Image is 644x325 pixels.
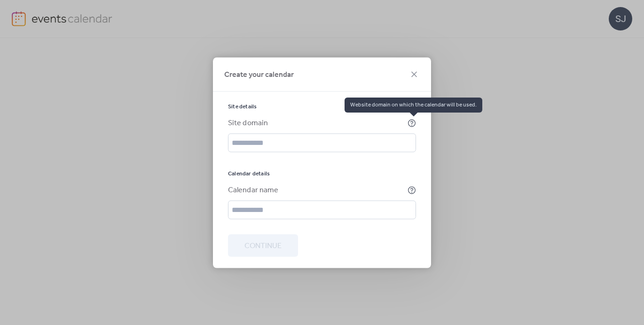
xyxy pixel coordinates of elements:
span: Website domain on which the calendar will be used. [345,98,482,113]
div: Site domain [228,117,406,128]
span: Site details [228,103,257,110]
span: Calendar details [228,170,270,177]
div: Calendar name [228,184,406,196]
span: Create your calendar [224,69,294,80]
